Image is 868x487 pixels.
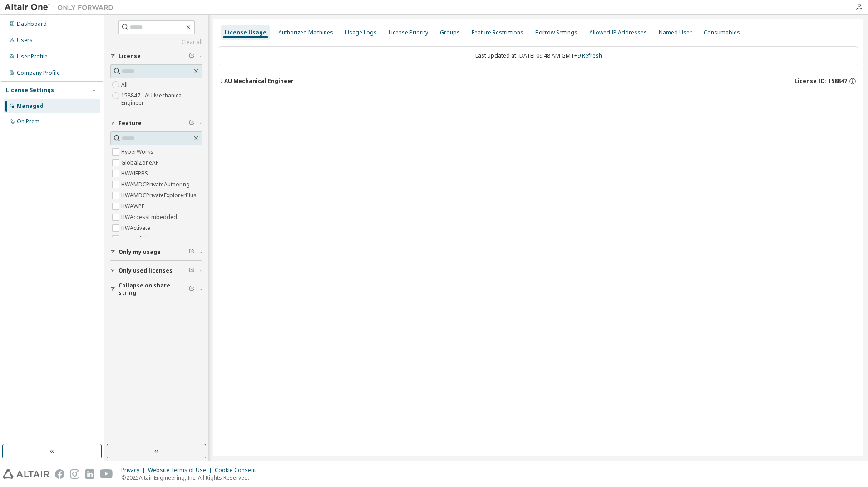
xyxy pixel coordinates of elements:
span: Collapse on share string [118,282,189,297]
div: Company Profile [17,69,60,77]
span: License ID: 158847 [794,78,847,85]
label: HWAMDCPrivateAuthoring [121,179,192,190]
div: License Priority [389,29,428,36]
div: Allowed IP Addresses [589,29,647,36]
span: Clear filter [189,286,194,293]
a: Clear all [110,39,202,46]
img: linkedin.svg [85,469,94,479]
span: Clear filter [189,53,194,60]
div: Managed [17,102,44,110]
div: License Settings [6,87,54,94]
label: 158847 - AU Mechanical Engineer [121,90,202,108]
div: On Prem [17,118,39,125]
div: Dashboard [17,20,47,28]
div: Groups [440,29,460,36]
div: Privacy [121,467,148,474]
label: All [121,79,129,90]
button: Collapse on share string [110,279,202,299]
div: Named User [659,29,692,36]
label: GlobalZoneAP [121,157,161,168]
div: User Profile [17,53,48,60]
div: Authorized Machines [278,29,333,36]
span: Only my usage [118,248,161,256]
img: altair_logo.svg [3,469,49,479]
div: Usage Logs [345,29,377,36]
div: Website Terms of Use [148,467,215,474]
div: Consumables [704,29,740,36]
label: HyperWorks [121,146,155,157]
label: HWAMDCPrivateExplorerPlus [121,190,198,201]
span: Clear filter [189,267,194,274]
img: Altair One [5,3,118,12]
p: © 2025 Altair Engineering, Inc. All Rights Reserved. [121,474,261,482]
div: Feature Restrictions [472,29,523,36]
span: Only used licenses [118,267,173,274]
span: Clear filter [189,120,194,127]
div: Cookie Consent [215,467,261,474]
a: Refresh [582,52,602,59]
span: Clear filter [189,248,194,256]
label: HWAIFPBS [121,168,150,179]
img: youtube.svg [100,469,113,479]
div: License Usage [225,29,266,36]
span: Feature [118,120,142,127]
div: Borrow Settings [535,29,577,36]
span: License [118,53,141,60]
label: HWAccessEmbedded [121,212,179,223]
div: AU Mechanical Engineer [224,78,294,85]
button: Only my usage [110,242,202,262]
label: HWAcufwh [121,234,150,244]
label: HWActivate [121,223,152,234]
button: Only used licenses [110,261,202,281]
div: Last updated at: [DATE] 09:48 AM GMT+9 [219,46,858,65]
label: HWAWPF [121,201,146,212]
img: facebook.svg [55,469,64,479]
button: Feature [110,113,202,133]
div: Users [17,37,33,44]
img: instagram.svg [70,469,79,479]
button: AU Mechanical EngineerLicense ID: 158847 [219,71,858,91]
button: License [110,46,202,66]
